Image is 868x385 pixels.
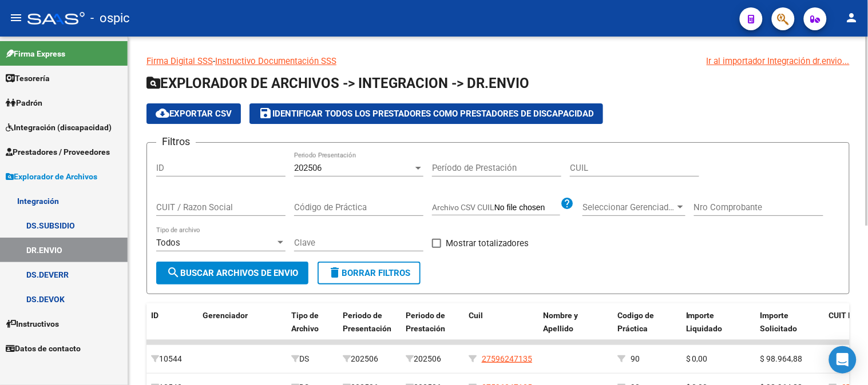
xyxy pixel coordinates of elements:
mat-icon: search [167,266,180,279]
span: Tipo de Archivo [291,311,319,333]
mat-icon: save [259,106,272,120]
span: Mostrar totalizadores [446,236,529,250]
a: Firma Digital SSS [146,56,213,66]
span: Buscar Archivos de Envio [167,268,298,278]
div: 202506 [406,352,459,366]
span: Tesorería [6,72,50,85]
span: Importe Solicitado [760,311,798,333]
datatable-header-cell: Gerenciador [198,303,287,341]
span: ID [151,311,158,320]
span: Cuil [469,311,483,320]
datatable-header-cell: Periodo de Prestación [401,303,464,341]
button: Identificar todos los Prestadores como Prestadores de Discapacidad [249,103,603,124]
span: Nombre y Apellido [543,311,578,333]
span: $ 0,00 [686,354,708,363]
span: Archivo CSV CUIL [432,203,494,212]
span: Todos [156,238,180,248]
span: 202506 [294,163,322,173]
div: 10544 [151,352,193,366]
datatable-header-cell: Tipo de Archivo [287,303,338,341]
div: 202506 [343,352,397,366]
span: Importe Liquidado [686,311,723,333]
datatable-header-cell: Importe Liquidado [681,303,756,341]
div: Open Intercom Messenger [829,346,857,374]
mat-icon: cloud_download [156,106,169,120]
button: Exportar CSV [146,103,241,124]
span: Periodo de Prestación [406,311,445,333]
span: Exportar CSV [156,109,232,119]
div: DS [291,352,334,366]
datatable-header-cell: Importe Solicitado [756,303,825,341]
p: - [146,55,850,67]
mat-icon: help [560,196,574,210]
span: 90 [631,354,640,363]
a: Instructivo Documentación SSS [215,56,336,66]
datatable-header-cell: Periodo de Presentación [338,303,401,341]
span: Prestadores / Proveedores [6,146,110,158]
span: Identificar todos los Prestadores como Prestadores de Discapacidad [259,109,594,119]
span: $ 98.964,88 [760,354,803,363]
span: - ospic [90,6,130,31]
span: Periodo de Presentación [343,311,391,333]
span: Explorador de Archivos [6,170,97,183]
datatable-header-cell: Codigo de Práctica [613,303,681,341]
datatable-header-cell: Nombre y Apellido [538,303,613,341]
mat-icon: delete [328,266,342,279]
datatable-header-cell: Cuil [464,303,538,341]
span: EXPLORADOR DE ARCHIVOS -> INTEGRACION -> DR.ENVIO [146,75,529,91]
mat-icon: person [845,11,859,25]
h3: Filtros [156,134,196,150]
button: Buscar Archivos de Envio [156,262,308,284]
span: Instructivos [6,318,59,330]
span: Codigo de Práctica [617,311,654,333]
span: Borrar Filtros [328,268,410,278]
span: Datos de contacto [6,342,81,355]
span: Gerenciador [203,311,248,320]
span: Integración (discapacidad) [6,121,112,134]
button: Borrar Filtros [318,262,421,284]
span: Padrón [6,97,42,109]
mat-icon: menu [9,11,23,25]
input: Archivo CSV CUIL [494,203,560,213]
div: Ir al importador Integración dr.envio... [707,55,850,67]
span: Firma Express [6,47,65,60]
span: Seleccionar Gerenciador [582,202,675,212]
span: 27596247135 [482,354,532,363]
datatable-header-cell: ID [146,303,198,341]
